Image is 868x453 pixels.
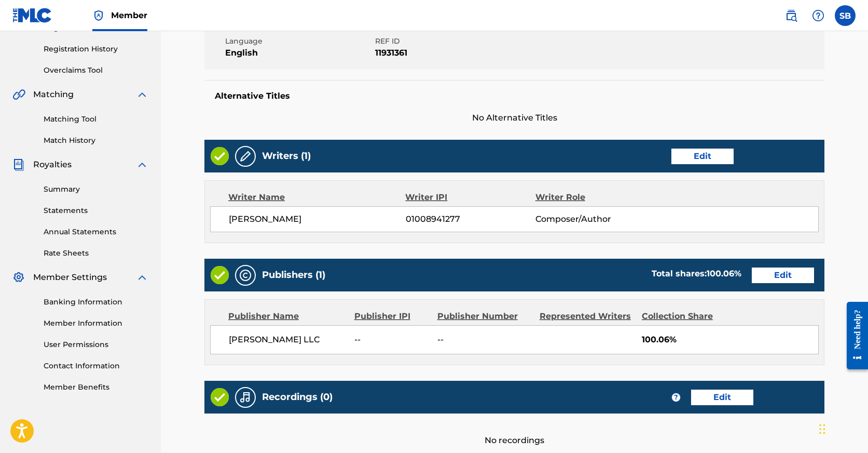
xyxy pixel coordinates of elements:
[839,291,868,380] iframe: Resource Center
[228,191,405,204] div: Writer Name
[225,36,373,47] span: Language
[211,388,229,406] img: Valid
[642,334,818,346] span: 100.06%
[707,269,741,278] span: 100.06 %
[239,391,252,404] img: Recordings
[535,191,654,204] div: Writer Role
[44,184,148,195] a: Summary
[642,310,731,323] div: Collection Share
[672,393,680,402] span: ?
[406,213,535,225] span: 01008941277
[262,269,325,281] h5: Publishers (1)
[136,271,148,284] img: expand
[262,150,311,162] h5: Writers (1)
[691,390,753,405] a: Edit
[44,318,148,329] a: Member Information
[44,297,148,308] a: Banking Information
[239,150,252,163] img: Writers
[44,382,148,393] a: Member Benefits
[111,9,147,21] span: Member
[44,248,148,259] a: Rate Sheets
[375,36,522,47] span: REF ID
[405,191,535,204] div: Writer IPI
[535,213,653,225] span: Composer/Author
[211,266,229,284] img: Valid
[211,147,229,165] img: Valid
[204,414,824,447] div: No recordings
[239,269,252,282] img: Publishers
[812,9,824,22] img: help
[225,47,373,59] span: English
[229,213,406,225] span: [PERSON_NAME]
[136,158,148,171] img: expand
[33,271,107,284] span: Member Settings
[44,44,148,55] a: Registration History
[671,149,734,164] a: Edit
[229,334,347,346] span: [PERSON_NAME] LLC
[44,226,148,237] a: Annual Statements
[44,205,148,216] a: Statements
[785,9,797,22] img: search
[44,135,148,146] a: Match History
[819,414,825,445] div: Drag
[375,47,522,59] span: 11931361
[12,88,25,101] img: Matching
[835,5,856,26] div: User Menu
[33,158,72,171] span: Royalties
[12,158,25,171] img: Royalties
[262,391,333,403] h5: Recordings (0)
[354,334,430,346] span: --
[44,114,148,125] a: Matching Tool
[136,88,148,101] img: expand
[44,361,148,371] a: Contact Information
[540,310,634,323] div: Represented Writers
[437,310,532,323] div: Publisher Number
[33,88,74,101] span: Matching
[92,9,105,22] img: Top Rightsholder
[44,339,148,350] a: User Permissions
[204,112,824,124] span: No Alternative Titles
[228,310,347,323] div: Publisher Name
[808,5,829,26] div: Help
[354,310,430,323] div: Publisher IPI
[752,268,814,283] a: Edit
[652,268,741,280] div: Total shares:
[12,8,52,23] img: MLC Logo
[781,5,802,26] a: Public Search
[12,271,25,284] img: Member Settings
[816,403,868,453] iframe: Chat Widget
[215,91,814,101] h5: Alternative Titles
[437,334,532,346] span: --
[44,65,148,76] a: Overclaims Tool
